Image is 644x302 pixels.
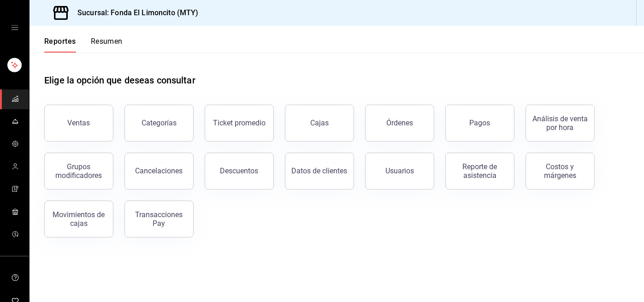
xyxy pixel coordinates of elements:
[292,166,348,175] div: Datos de clientes
[44,73,195,87] h1: Elige la opción que deseas consultar
[220,166,259,175] div: Descuentos
[50,162,107,180] div: Grupos modificadores
[124,105,194,142] button: Categorías
[130,210,188,228] div: Transacciones Pay
[205,105,274,142] button: Ticket promedio
[526,105,595,142] button: Análisis de venta por hora
[124,153,194,189] button: Cancelaciones
[285,153,354,189] button: Datos de clientes
[470,118,490,127] div: Pagos
[44,37,123,53] div: navigation tabs
[451,162,508,180] div: Reporte de asistencia
[445,153,514,189] button: Reporte de asistencia
[385,166,414,175] div: Usuarios
[532,114,589,132] div: Análisis de venta por hora
[526,153,595,189] button: Costos y márgenes
[310,118,329,127] div: Cajas
[44,37,76,53] button: Reportes
[44,153,113,189] button: Grupos modificadores
[11,24,18,31] button: open drawer
[445,105,514,142] button: Pagos
[386,118,413,127] div: Órdenes
[285,105,354,142] button: Cajas
[124,201,194,237] button: Transacciones Pay
[136,166,183,175] div: Cancelaciones
[70,7,198,18] h3: Sucursal: Fonda El Limoncito (MTY)
[365,105,434,142] button: Órdenes
[142,118,177,127] div: Categorías
[50,210,107,228] div: Movimientos de cajas
[205,153,274,189] button: Descuentos
[68,118,90,127] div: Ventas
[532,162,589,180] div: Costos y márgenes
[213,118,266,127] div: Ticket promedio
[91,37,123,53] button: Resumen
[44,201,113,237] button: Movimientos de cajas
[44,105,113,142] button: Ventas
[365,153,434,189] button: Usuarios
